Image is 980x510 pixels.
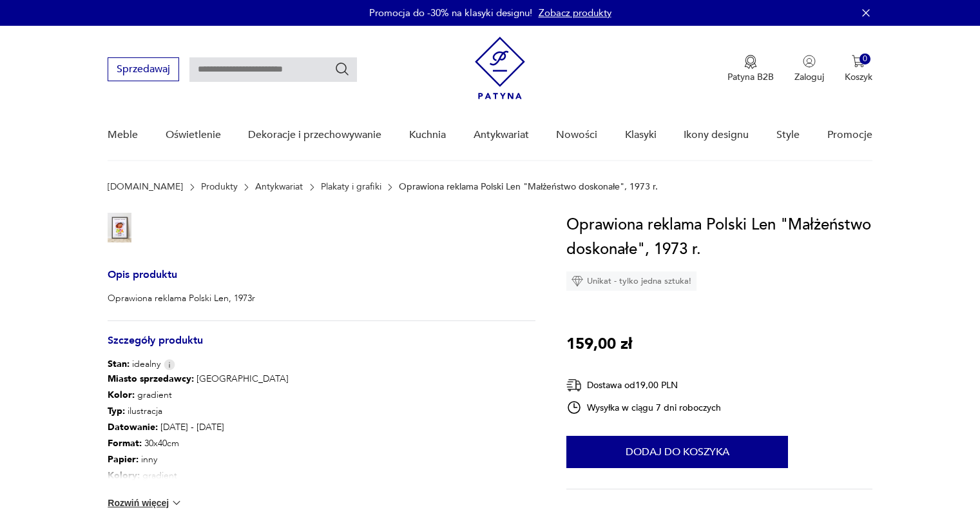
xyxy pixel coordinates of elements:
button: 0Koszyk [845,55,872,83]
b: Miasto sprzedawcy : [108,373,194,385]
b: Format : [108,437,142,449]
p: Promocja do -30% na klasyki designu! [369,6,532,19]
a: Ikony designu [684,110,749,160]
p: Oprawiona reklama Polski Len "Małżeństwo doskonałe", 1973 r. [399,182,658,192]
a: Antykwariat [255,182,303,192]
p: gradient [108,467,290,484]
p: 30x40cm [108,435,290,451]
div: Unikat - tylko jedna sztuka! [566,271,697,291]
span: idealny [108,358,160,371]
a: Plakaty i grafiki [321,182,381,192]
img: Zdjęcie produktu Oprawiona reklama Polski Len "Małżeństwo doskonałe", 1973 r. [108,213,131,242]
img: Ikona medalu [744,55,757,69]
p: gradient [108,387,290,403]
b: Papier : [108,453,139,466]
a: Dekoracje i przechowywanie [248,110,381,160]
img: Patyna - sklep z meblami i dekoracjami vintage [475,37,525,99]
h3: Szczegóły produktu [108,337,535,358]
b: Typ : [108,405,125,417]
a: Produkty [201,182,238,192]
b: Stan: [108,358,130,370]
p: Zaloguj [794,71,824,83]
div: Dostawa od 19,00 PLN [566,377,721,393]
img: Ikona dostawy [566,377,582,393]
p: ilustracja [108,403,290,419]
p: Oprawiona reklama Polski Len, 1973r [108,292,255,305]
button: Dodaj do koszyka [566,436,788,468]
a: Meble [108,110,138,160]
h1: Oprawiona reklama Polski Len "Małżeństwo doskonałe", 1973 r. [566,213,872,262]
img: chevron down [170,496,183,509]
a: Antykwariat [474,110,529,160]
b: Kolory : [108,469,140,482]
button: Szukaj [334,61,350,77]
a: Ikona medaluPatyna B2B [727,55,774,83]
b: Datowanie : [108,421,158,433]
a: Kuchnia [409,110,446,160]
p: [GEOGRAPHIC_DATA] [108,371,290,387]
img: Ikonka użytkownika [803,55,816,68]
button: Patyna B2B [727,55,774,83]
img: Ikona diamentu [572,275,583,287]
b: Kolor: [108,389,135,401]
p: Koszyk [845,71,872,83]
a: Style [776,110,800,160]
a: [DOMAIN_NAME] [108,182,183,192]
a: Klasyki [625,110,657,160]
p: Patyna B2B [727,71,774,83]
a: Nowości [556,110,597,160]
button: Sprzedawaj [108,57,179,81]
img: Info icon [164,359,175,370]
a: Oświetlenie [166,110,221,160]
a: Sprzedawaj [108,66,179,75]
p: 159,00 zł [566,332,632,357]
a: Promocje [827,110,872,160]
button: Rozwiń więcej [108,496,182,509]
img: Ikona koszyka [852,55,865,68]
p: [DATE] - [DATE] [108,419,290,435]
h3: Opis produktu [108,271,535,292]
div: 0 [860,54,870,64]
button: Zaloguj [794,55,824,83]
p: inny [108,451,290,467]
div: Wysyłka w ciągu 7 dni roboczych [566,400,721,415]
a: Zobacz produkty [539,6,611,19]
